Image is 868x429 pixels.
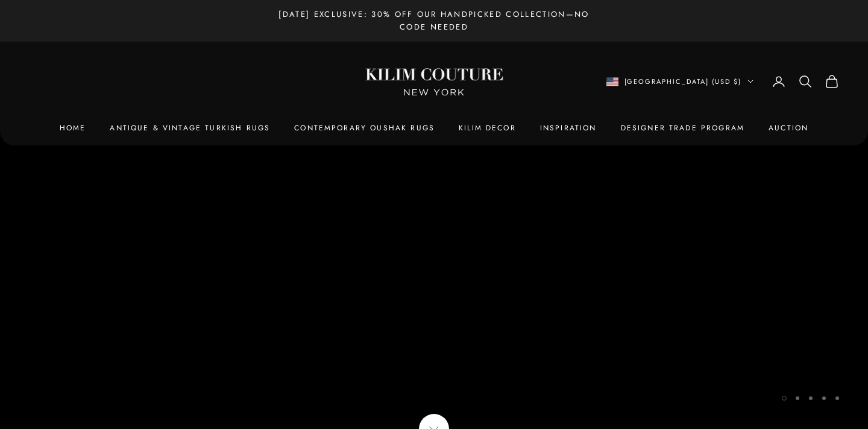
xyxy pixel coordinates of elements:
nav: Primary navigation [29,122,839,134]
a: Designer Trade Program [621,122,745,134]
img: United States [606,77,618,86]
nav: Secondary navigation [606,74,840,89]
summary: Kilim Decor [459,122,516,134]
a: Auction [769,122,808,134]
button: Change country or currency [606,76,754,87]
a: Antique & Vintage Turkish Rugs [110,122,270,134]
span: [GEOGRAPHIC_DATA] (USD $) [624,76,742,87]
p: [DATE] Exclusive: 30% Off Our Handpicked Collection—No Code Needed [265,8,603,34]
a: Contemporary Oushak Rugs [294,122,435,134]
a: Home [60,122,86,134]
a: Inspiration [540,122,597,134]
